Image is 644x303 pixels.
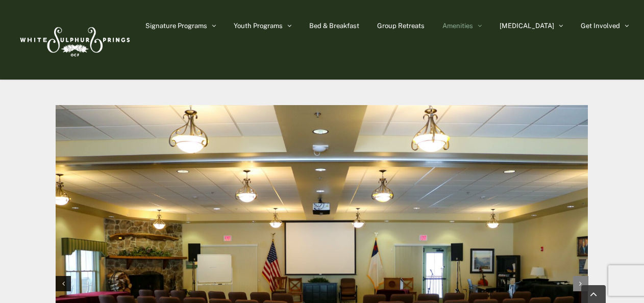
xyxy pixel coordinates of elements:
[234,22,283,29] span: Youth Programs
[581,22,620,29] span: Get Involved
[500,22,554,29] span: [MEDICAL_DATA]
[145,22,207,29] span: Signature Programs
[56,276,71,291] div: Previous slide
[442,22,473,29] span: Amenities
[15,16,133,64] img: White Sulphur Springs Logo
[309,22,359,29] span: Bed & Breakfast
[573,276,588,291] div: Next slide
[377,22,425,29] span: Group Retreats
